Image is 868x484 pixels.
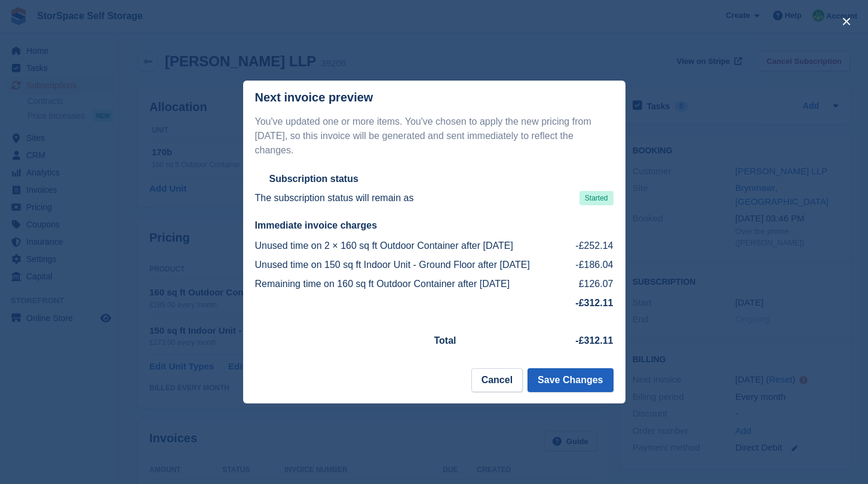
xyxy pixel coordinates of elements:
[434,335,456,346] strong: Total
[579,191,614,205] span: Started
[570,275,613,294] td: £126.07
[575,298,613,308] strong: -£312.11
[255,91,373,104] p: Next invoice preview
[255,236,571,255] td: Unused time on 2 × 160 sq ft Outdoor Container after [DATE]
[255,275,571,294] td: Remaining time on 160 sq ft Outdoor Container after [DATE]
[255,115,614,158] p: You've updated one or more items. You've chosen to apply the new pricing from [DATE], so this inv...
[269,173,358,185] h2: Subscription status
[837,12,856,31] button: close
[570,255,613,275] td: -£186.04
[255,255,571,275] td: Unused time on 150 sq ft Indoor Unit - Ground Floor after [DATE]
[255,220,614,232] h2: Immediate invoice charges
[570,236,613,255] td: -£252.14
[575,335,613,346] strong: -£312.11
[471,368,523,392] button: Cancel
[255,191,414,205] p: The subscription status will remain as
[527,368,613,392] button: Save Changes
